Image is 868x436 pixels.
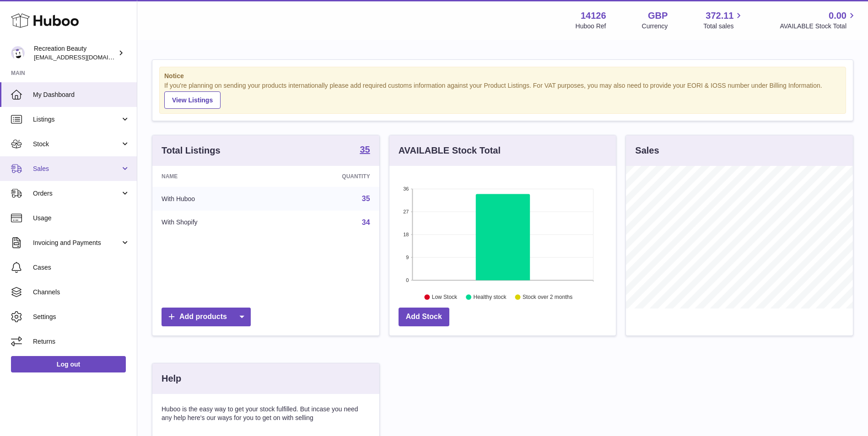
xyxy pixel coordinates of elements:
[523,294,572,300] text: Stock over 2 months
[33,214,130,223] span: Usage
[33,263,130,272] span: Cases
[473,294,507,300] text: Healthy stock
[635,144,659,157] h3: Sales
[403,209,409,214] text: 27
[780,10,857,31] a: 0.00 AVAILABLE Stock Total
[33,165,120,173] span: Sales
[33,115,120,124] span: Listings
[162,372,181,385] h3: Help
[11,46,25,60] img: customercare@recreationbeauty.com
[581,10,606,22] strong: 14126
[34,53,135,61] span: [EMAIL_ADDRESS][DOMAIN_NAME]
[703,22,744,31] span: Total sales
[152,211,275,234] td: With Shopify
[164,72,841,80] strong: Notice
[642,22,668,31] div: Currency
[406,255,409,260] text: 9
[11,356,126,372] a: Log out
[576,22,606,31] div: Huboo Ref
[162,308,251,326] a: Add products
[406,277,409,283] text: 0
[362,195,370,202] a: 35
[275,166,379,187] th: Quantity
[432,294,458,300] text: Low Stock
[703,10,744,31] a: 372.11 Total sales
[648,10,668,22] strong: GBP
[162,405,370,422] p: Huboo is the easy way to get your stock fulfilled. But incase you need any help here's our ways f...
[33,189,120,198] span: Orders
[34,44,116,62] div: Recreation Beauty
[162,144,221,157] h3: Total Listings
[33,90,130,99] span: My Dashboard
[399,144,501,157] h3: AVAILABLE Stock Total
[33,239,120,247] span: Invoicing and Payments
[780,22,857,31] span: AVAILABLE Stock Total
[33,313,130,321] span: Settings
[399,308,449,326] a: Add Stock
[360,145,370,154] strong: 35
[403,232,409,237] text: 18
[152,187,275,211] td: With Huboo
[164,91,221,109] a: View Listings
[360,145,370,156] a: 35
[829,10,846,22] span: 0.00
[152,166,275,187] th: Name
[33,140,120,149] span: Stock
[362,218,370,226] a: 34
[33,337,130,346] span: Returns
[403,186,409,191] text: 36
[33,288,130,297] span: Channels
[164,81,841,109] div: If you're planning on sending your products internationally please add required customs informati...
[706,10,733,22] span: 372.11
